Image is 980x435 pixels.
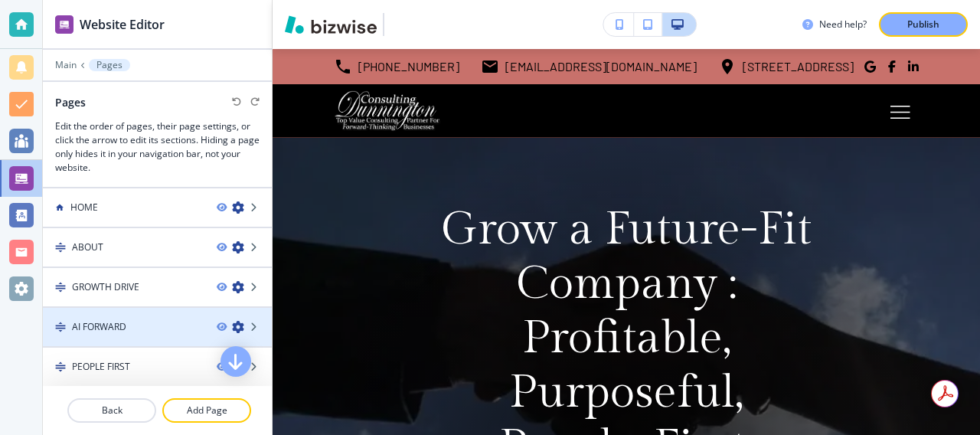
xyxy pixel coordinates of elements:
img: Drag [55,242,66,253]
h2: Website Editor [80,15,165,34]
p: [STREET_ADDRESS] [743,55,854,78]
button: Pages [89,59,130,71]
h4: GROWTH DRIVE [72,280,139,294]
img: Dunnington Consulting [334,90,441,132]
a: [PHONE_NUMBER] [334,55,459,78]
h3: Edit the order of pages, their page settings, or click the arrow to edit its sections. Hiding a p... [55,119,260,175]
a: [STREET_ADDRESS] [718,55,854,78]
img: Drag [55,322,66,332]
p: [EMAIL_ADDRESS][DOMAIN_NAME] [505,55,697,78]
img: Drag [55,282,66,293]
button: Toggle hamburger navigation menu [882,93,919,129]
button: Add Page [162,398,251,423]
div: DragAI FORWARD [43,308,272,348]
img: Drag [55,361,66,372]
div: DragPEOPLE FIRST [43,348,272,388]
p: Publish [907,18,939,31]
h3: Need help? [819,18,867,31]
h4: ABOUT [72,240,103,254]
div: DragGROWTH DRIVE [43,268,272,308]
button: Publish [879,12,968,37]
img: Your Logo [390,17,432,33]
a: [EMAIL_ADDRESS][DOMAIN_NAME] [481,55,697,78]
p: Back [69,404,155,417]
h2: Pages [55,94,86,110]
div: HOME [43,188,272,228]
p: Profitable, Purposeful, [418,311,835,420]
p: Pages [96,60,122,70]
div: DragABOUT [43,228,272,268]
button: Main [55,60,77,70]
img: editor icon [55,15,73,34]
p: Add Page [164,404,250,417]
button: Back [67,398,156,423]
h4: PEOPLE FIRST [72,360,130,374]
h4: HOME [70,201,98,214]
p: Grow a Future-Fit Company : [418,202,835,311]
p: [PHONE_NUMBER] [358,55,459,78]
img: Bizwise Logo [285,15,377,34]
h4: AI FORWARD [72,320,126,334]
